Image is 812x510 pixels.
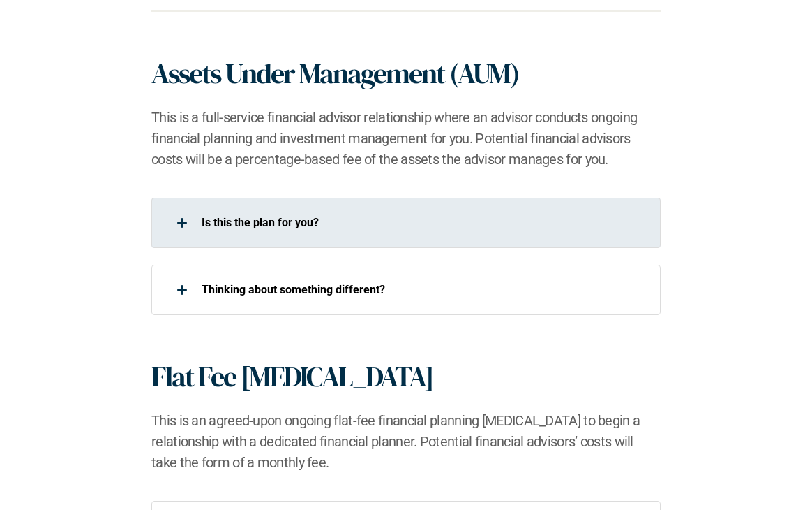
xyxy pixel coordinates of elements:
[202,216,644,229] p: Is this the plan for you?​
[151,107,661,170] h2: This is a full-service financial advisor relationship where an advisor conducts ongoing financial...
[151,410,661,473] h2: This is an agreed-upon ongoing flat-fee financial planning [MEDICAL_DATA] to begin a relationship...
[151,360,433,393] h1: Flat Fee [MEDICAL_DATA]
[202,283,644,296] p: ​Thinking about something different?​
[151,57,519,90] h1: Assets Under Management (AUM)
